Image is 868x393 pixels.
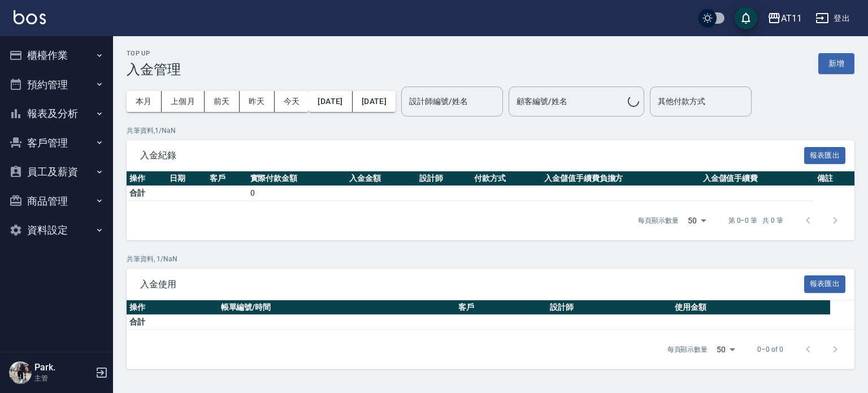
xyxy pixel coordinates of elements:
[34,373,92,383] p: 主管
[5,99,108,128] button: 報表及分析
[275,91,309,112] button: 今天
[541,171,700,186] th: 入金儲值手續費負擔方
[127,171,167,186] th: 操作
[804,147,846,165] button: 報表匯出
[5,41,108,70] button: 櫃檯作業
[240,91,275,112] button: 昨天
[309,91,352,112] button: [DATE]
[14,10,46,24] img: Logo
[638,215,679,226] p: 每頁顯示數量
[471,171,541,186] th: 付款方式
[9,361,32,384] img: Person
[127,50,181,57] h2: Top Up
[728,215,783,226] p: 第 0–0 筆 共 0 筆
[672,300,831,315] th: 使用金額
[248,186,347,201] td: 0
[127,126,854,136] p: 共 筆資料, 1 / NaN
[5,215,108,245] button: 資料設定
[140,279,804,290] span: 入金使用
[547,300,672,315] th: 設計師
[127,315,218,330] td: 合計
[781,11,802,25] div: AT11
[455,300,547,315] th: 客戶
[127,186,207,201] td: 合計
[127,300,218,315] th: 操作
[346,171,416,186] th: 入金金額
[804,149,846,160] a: 報表匯出
[34,362,92,373] h5: Park.
[5,187,108,216] button: 商品管理
[814,171,854,186] th: 備註
[735,7,757,29] button: save
[127,62,181,77] h3: 入金管理
[5,70,108,100] button: 預約管理
[162,91,205,112] button: 上個月
[353,91,396,112] button: [DATE]
[167,171,207,186] th: 日期
[811,8,854,29] button: 登出
[127,254,854,264] p: 共 筆資料, 1 / NaN
[218,300,456,315] th: 帳單編號/時間
[700,171,814,186] th: 入金儲值手續費
[804,275,846,293] button: 報表匯出
[804,278,846,289] a: 報表匯出
[205,91,240,112] button: 前天
[127,91,162,112] button: 本月
[248,171,347,186] th: 實際付款金額
[712,334,739,365] div: 50
[5,128,108,158] button: 客戶管理
[416,171,471,186] th: 設計師
[818,53,854,74] button: 新增
[207,171,247,186] th: 客戶
[763,7,806,30] button: AT11
[140,150,804,161] span: 入金紀錄
[757,344,783,355] p: 0–0 of 0
[818,58,854,68] a: 新增
[667,344,708,355] p: 每頁顯示數量
[5,157,108,187] button: 員工及薪資
[683,205,710,236] div: 50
